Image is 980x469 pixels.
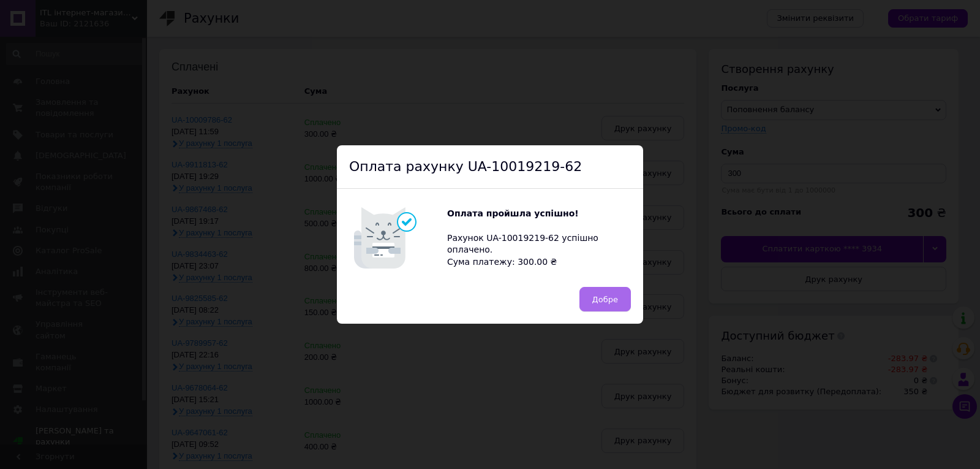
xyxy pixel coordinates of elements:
img: Котик говорить Оплата пройшла успішно! [349,201,447,275]
b: Оплата пройшла успішно! [447,208,579,218]
button: Добре [579,287,631,311]
span: Добре [592,295,618,304]
div: Оплата рахунку UA-10019219-62 [337,145,643,189]
div: Рахунок UA-10019219-62 успішно оплачено. Сума платежу: 300.00 ₴ [447,208,631,268]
